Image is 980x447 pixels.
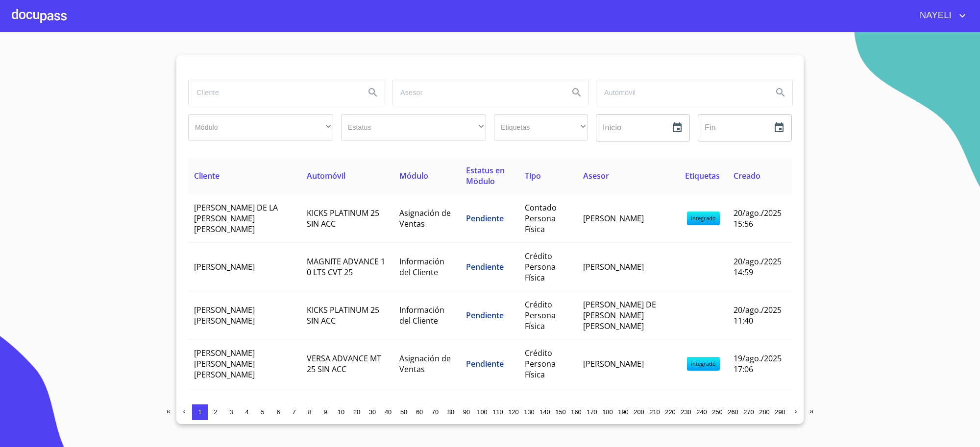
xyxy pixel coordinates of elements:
[194,170,220,181] span: Cliente
[583,358,644,369] span: [PERSON_NAME]
[276,408,280,416] span: 6
[602,408,612,416] span: 180
[255,404,270,420] button: 5
[741,404,757,420] button: 270
[769,81,792,104] button: Search
[261,408,264,416] span: 5
[521,404,537,420] button: 130
[649,408,660,416] span: 210
[662,404,678,420] button: 220
[494,114,588,141] div: ​
[681,408,691,416] span: 230
[525,202,557,235] span: Contado Persona Física
[443,404,459,420] button: 80
[583,213,644,224] span: [PERSON_NAME]
[353,408,360,416] span: 20
[539,408,550,416] span: 140
[466,310,504,321] span: Pendiente
[286,404,302,420] button: 7
[583,261,644,272] span: [PERSON_NAME]
[270,404,286,420] button: 6
[583,299,656,331] span: [PERSON_NAME] DE [PERSON_NAME] [PERSON_NAME]
[292,408,295,416] span: 7
[474,404,490,420] button: 100
[459,404,474,420] button: 90
[912,8,956,24] span: NAYELI
[615,404,631,420] button: 190
[361,81,385,104] button: Search
[466,261,504,272] span: Pendiente
[323,408,327,416] span: 9
[369,408,376,416] span: 30
[308,408,311,416] span: 8
[463,408,470,416] span: 90
[728,408,738,416] span: 260
[506,404,521,420] button: 120
[399,305,444,326] span: Información del Cliente
[338,408,344,416] span: 10
[307,305,379,326] span: KICKS PLATINUM 25 SIN ACC
[571,408,581,416] span: 160
[223,404,239,420] button: 3
[490,404,506,420] button: 110
[584,404,600,420] button: 170
[189,79,357,106] input: search
[712,408,722,416] span: 250
[432,408,439,416] span: 70
[399,256,444,278] span: Información del Cliente
[214,408,217,416] span: 2
[194,305,255,326] span: [PERSON_NAME] [PERSON_NAME]
[525,348,556,380] span: Crédito Persona Física
[333,404,349,420] button: 10
[399,170,428,181] span: Módulo
[466,165,505,187] span: Estatus en Módulo
[568,404,584,420] button: 160
[734,256,782,278] span: 20/ago./2025 14:59
[710,404,725,420] button: 250
[525,299,556,331] span: Crédito Persona Física
[565,81,588,104] button: Search
[734,305,782,326] span: 20/ago./2025 11:40
[239,404,255,420] button: 4
[188,114,333,141] div: ​
[555,408,565,416] span: 150
[194,261,255,272] span: [PERSON_NAME]
[245,408,248,416] span: 4
[385,408,392,416] span: 40
[734,208,782,229] span: 20/ago./2025 15:56
[229,408,233,416] span: 3
[198,408,201,416] span: 1
[307,353,381,375] span: VERSA ADVANCE MT 25 SIN ACC
[400,408,407,416] span: 50
[772,404,788,420] button: 290
[725,404,741,420] button: 260
[757,404,772,420] button: 280
[427,404,443,420] button: 70
[696,408,707,416] span: 240
[302,404,318,420] button: 8
[759,408,769,416] span: 280
[349,404,365,420] button: 20
[341,114,486,141] div: ​
[734,353,782,375] span: 19/ago./2025 17:06
[694,404,710,420] button: 240
[307,170,345,181] span: Automóvil
[466,358,504,369] span: Pendiente
[912,8,968,24] button: account of current user
[447,408,454,416] span: 80
[399,208,451,229] span: Asignación de Ventas
[634,408,644,416] span: 200
[194,348,255,380] span: [PERSON_NAME] [PERSON_NAME] [PERSON_NAME]
[687,212,720,225] span: integrado
[392,79,561,106] input: search
[380,404,396,420] button: 40
[208,404,223,420] button: 2
[687,357,720,371] span: integrado
[194,202,278,235] span: [PERSON_NAME] DE LA [PERSON_NAME] [PERSON_NAME]
[508,408,518,416] span: 120
[525,170,541,181] span: Tipo
[600,404,615,420] button: 180
[685,170,720,181] span: Etiquetas
[412,404,427,420] button: 60
[553,404,568,420] button: 150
